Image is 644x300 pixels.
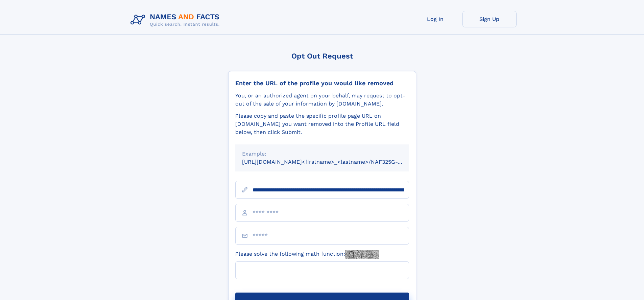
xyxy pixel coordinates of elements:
[128,11,225,29] img: Logo Names and Facts
[462,11,517,27] a: Sign Up
[235,112,409,136] div: Please copy and paste the specific profile page URL on [DOMAIN_NAME] you want removed into the Pr...
[235,92,409,108] div: You, or an authorized agent on your behalf, may request to opt-out of the sale of your informatio...
[408,11,462,27] a: Log In
[235,250,379,259] label: Please solve the following math function:
[242,159,422,165] small: [URL][DOMAIN_NAME]<firstname>_<lastname>/NAF325G-xxxxxxxx
[228,52,416,60] div: Opt Out Request
[235,79,409,87] div: Enter the URL of the profile you would like removed
[242,150,402,158] div: Example:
